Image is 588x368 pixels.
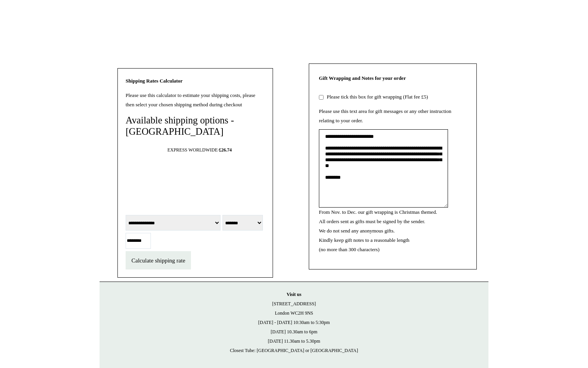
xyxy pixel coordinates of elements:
p: Please use this calculator to estimate your shipping costs, please then select your chosen shippi... [126,91,265,109]
button: Calculate shipping rate [126,251,191,269]
label: Please use this text area for gift messages or any other instruction relating to your order. [319,108,451,123]
iframe: PayPal-paypal [412,14,471,35]
h4: Available shipping options - [GEOGRAPHIC_DATA] [126,114,265,137]
strong: Shipping Rates Calculator [126,78,183,84]
strong: Gift Wrapping and Notes for your order [319,75,406,81]
p: [STREET_ADDRESS] London WC2H 9NS [DATE] - [DATE] 10:30am to 5:30pm [DATE] 10.30am to 6pm [DATE] 1... [107,290,481,355]
input: Postcode [126,233,151,249]
span: Calculate shipping rate [131,257,185,264]
form: select location [126,214,265,269]
label: Please tick this box for gift wrapping (Flat fee £5) [325,94,428,100]
strong: Visit us [287,292,301,297]
label: From Nov. to Dec. our gift wrapping is Christmas themed. All orders sent as gifts must be signed ... [319,209,437,252]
